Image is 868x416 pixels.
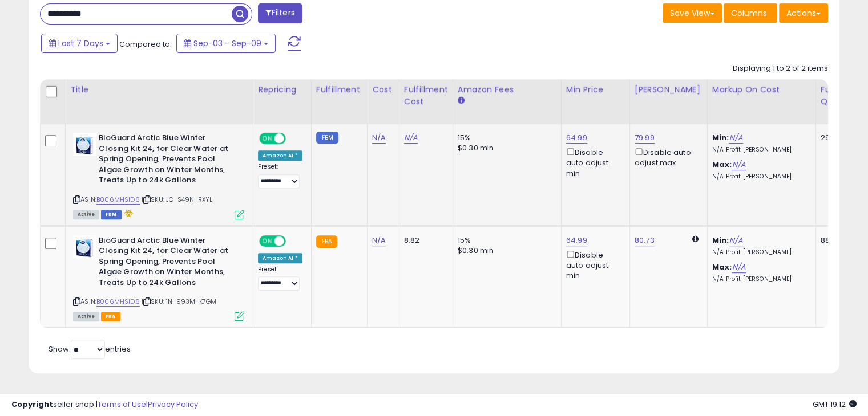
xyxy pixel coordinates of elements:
[193,38,261,49] span: Sep-03 - Sep-09
[732,159,745,170] a: N/A
[260,134,274,144] span: ON
[712,248,807,256] p: N/A Profit [PERSON_NAME]
[458,133,552,143] div: 15%
[458,246,552,256] div: $0.30 min
[142,297,216,306] span: | SKU: 1N-993M-K7GM
[70,84,248,96] div: Title
[821,133,856,143] div: 29
[712,235,729,246] b: Min:
[316,235,337,248] small: FBA
[41,34,118,53] button: Last 7 Days
[712,159,732,170] b: Max:
[372,132,386,144] a: N/A
[712,146,807,154] p: N/A Profit [PERSON_NAME]
[458,235,552,246] div: 15%
[73,133,96,156] img: 41erkpbH3nL._SL40_.jpg
[284,134,302,144] span: OFF
[284,236,302,246] span: OFF
[122,209,134,217] i: hazardous material
[176,34,276,53] button: Sep-03 - Sep-09
[566,235,587,246] a: 64.99
[566,248,621,282] div: Disable auto adjust min
[813,399,857,410] span: 2025-09-17 19:12 GMT
[712,132,729,143] b: Min:
[635,146,699,168] div: Disable auto adjust max
[458,96,465,106] small: Amazon Fees.
[258,163,302,189] div: Preset:
[821,235,856,246] div: 88
[98,399,146,410] a: Terms of Use
[11,399,53,410] strong: Copyright
[119,39,172,50] span: Compared to:
[258,266,302,291] div: Preset:
[258,84,306,96] div: Repricing
[712,173,807,181] p: N/A Profit [PERSON_NAME]
[142,195,212,204] span: | SKU: JC-S49N-RXYL
[712,84,811,96] div: Markup on Cost
[821,84,860,108] div: Fulfillable Quantity
[779,3,828,23] button: Actions
[458,84,556,96] div: Amazon Fees
[99,133,237,189] b: BioGuard Arctic Blue Winter Closing Kit 24, for Clear Water at Spring Opening, Prevents Pool Alga...
[258,253,302,263] div: Amazon AI *
[732,262,745,273] a: N/A
[58,38,103,49] span: Last 7 Days
[73,133,244,218] div: ASIN:
[316,84,362,96] div: Fulfillment
[148,399,198,410] a: Privacy Policy
[731,7,767,19] span: Columns
[101,312,120,321] span: FBA
[73,312,99,321] span: All listings currently available for purchase on Amazon
[11,399,198,410] div: seller snap | |
[258,3,302,23] button: Filters
[372,235,386,246] a: N/A
[635,132,655,144] a: 79.99
[73,235,244,320] div: ASIN:
[316,132,338,144] small: FBM
[404,132,418,144] a: N/A
[96,195,140,205] a: B006MHSID6
[729,132,742,144] a: N/A
[458,143,552,153] div: $0.30 min
[635,84,703,96] div: [PERSON_NAME]
[404,235,444,246] div: 8.82
[712,262,732,272] b: Max:
[663,3,722,23] button: Save View
[404,84,448,108] div: Fulfillment Cost
[712,275,807,283] p: N/A Profit [PERSON_NAME]
[724,3,777,23] button: Columns
[49,344,131,354] span: Show: entries
[729,235,742,246] a: N/A
[707,79,815,124] th: The percentage added to the cost of goods (COGS) that forms the calculator for Min & Max prices.
[73,235,96,258] img: 41erkpbH3nL._SL40_.jpg
[258,150,302,161] div: Amazon AI *
[733,63,828,74] div: Displaying 1 to 2 of 2 items
[99,235,237,291] b: BioGuard Arctic Blue Winter Closing Kit 24, for Clear Water at Spring Opening, Prevents Pool Alga...
[635,235,655,246] a: 80.73
[566,146,621,179] div: Disable auto adjust min
[566,84,625,96] div: Min Price
[260,236,274,246] span: ON
[566,132,587,144] a: 64.99
[96,297,140,307] a: B006MHSID6
[73,210,99,219] span: All listings currently available for purchase on Amazon
[372,84,394,96] div: Cost
[101,210,122,219] span: FBM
